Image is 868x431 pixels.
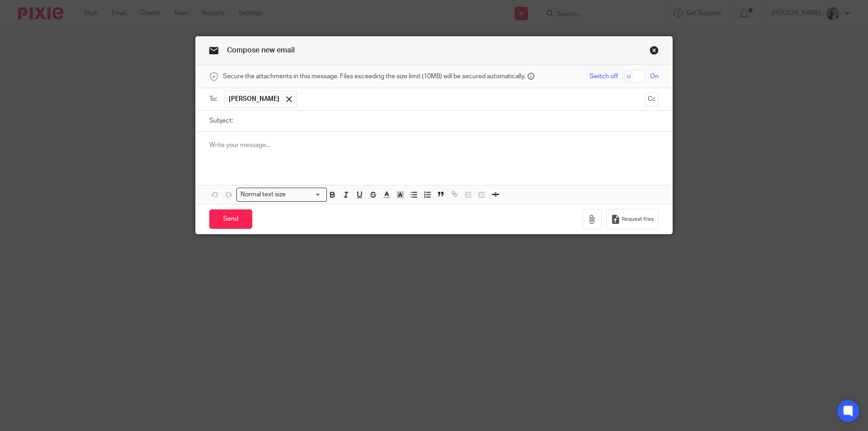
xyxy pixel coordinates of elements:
[209,209,252,229] input: Send
[590,72,618,81] span: Switch off
[606,209,659,229] button: Request files
[227,47,295,54] span: Compose new email
[645,93,659,106] button: Cc
[209,95,219,104] label: To:
[239,190,288,199] span: Normal text size
[650,72,659,81] span: On
[229,95,279,104] span: [PERSON_NAME]
[209,116,233,125] label: Subject:
[650,46,659,58] a: Close this dialog window
[622,216,654,223] span: Request files
[236,188,327,202] div: Search for option
[223,72,525,81] span: Secure the attachments in this message. Files exceeding the size limit (10MB) will be secured aut...
[289,190,321,199] input: Search for option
